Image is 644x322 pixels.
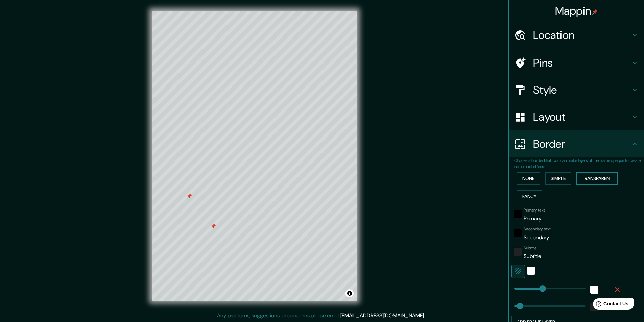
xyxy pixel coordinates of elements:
[217,312,425,320] p: Any problems, suggestions, or concerns please email .
[524,226,551,232] label: Secondary text
[509,22,644,49] div: Location
[509,76,644,103] div: Style
[545,172,571,185] button: Simple
[555,4,598,18] h4: Mappin
[524,245,537,251] label: Subtitle
[544,158,552,163] b: Hint
[514,157,644,170] p: Choose a border. : you can make layers of the frame opaque to create some cool effects.
[533,137,630,151] h4: Border
[584,296,637,315] iframe: Help widget launcher
[524,207,545,213] label: Primary text
[533,110,630,124] h4: Layout
[514,210,522,218] button: black
[509,49,644,76] div: Pins
[509,130,644,157] div: Border
[514,248,522,256] button: color-222222
[345,289,354,297] button: Toggle attribution
[340,312,424,319] a: [EMAIL_ADDRESS][DOMAIN_NAME]
[592,9,598,15] img: pin-icon.png
[576,172,618,185] button: Transparent
[425,312,426,320] div: .
[533,28,630,42] h4: Location
[590,286,598,294] button: white
[517,190,542,203] button: Fancy
[426,312,427,320] div: .
[527,267,535,275] button: white
[533,83,630,97] h4: Style
[517,172,540,185] button: None
[509,103,644,130] div: Layout
[533,56,630,70] h4: Pins
[514,229,522,237] button: black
